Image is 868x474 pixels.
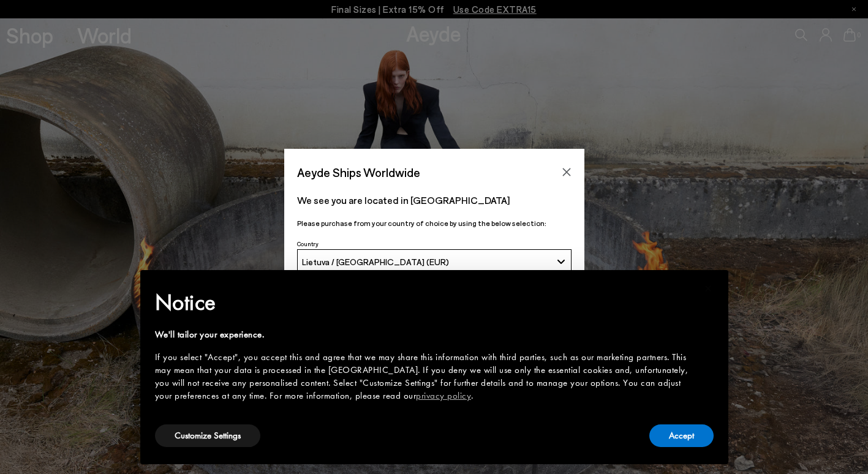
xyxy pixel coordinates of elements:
[297,162,420,183] span: Aeyde Ships Worldwide
[155,424,260,447] button: Customize Settings
[694,274,723,303] button: Close this notice
[557,163,576,181] button: Close
[155,287,694,318] h2: Notice
[704,279,712,298] span: ×
[297,240,319,247] span: Country
[649,424,714,447] button: Accept
[297,217,572,229] p: Please purchase from your country of choice by using the below selection:
[155,328,694,341] div: We'll tailor your experience.
[155,351,694,402] div: If you select "Accept", you accept this and agree that we may share this information with third p...
[416,389,471,402] a: privacy policy
[297,193,572,208] p: We see you are located in [GEOGRAPHIC_DATA]
[302,257,449,267] span: Lietuva / [GEOGRAPHIC_DATA] (EUR)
